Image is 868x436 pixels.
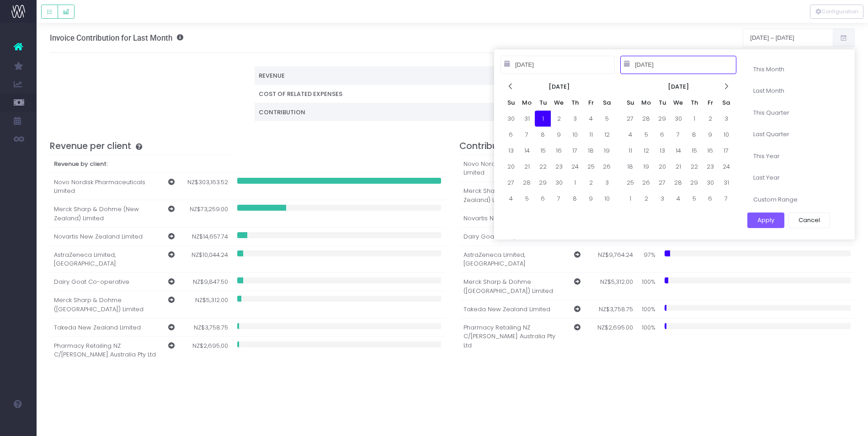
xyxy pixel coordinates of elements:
td: 30 [702,175,718,191]
td: Pharmacy Retailing NZ C/[PERSON_NAME] Australia Pty Ltd [50,336,164,363]
td: NZ$9,764.24 [589,245,638,273]
td: 29 [654,111,670,127]
td: 15 [686,143,702,159]
td: NZ$9,847.50 [183,273,233,291]
td: 6 [535,191,551,207]
img: images/default_profile_image.png [11,418,25,431]
th: NZ$398,309.36 [490,103,628,121]
td: 10 [599,191,615,207]
td: 25 [583,159,599,175]
td: 9 [551,127,567,143]
td: Merck Sharp & Dohme ([GEOGRAPHIC_DATA]) Limited [50,291,164,319]
td: Novo Nordisk Pharmaceuticals Limited [459,154,570,182]
td: Dairy Goat Co-operative [50,273,164,291]
th: [DATE] [638,79,718,95]
td: 8 [535,127,551,143]
td: NZ$5,312.00 [589,273,638,300]
td: 7 [519,127,535,143]
td: NZ$2,695.00 [589,318,638,354]
td: 31 [718,175,734,191]
td: 22 [535,159,551,175]
td: 12 [599,127,615,143]
button: Configuration [810,5,863,19]
h4: Revenue per client [50,141,446,151]
td: Novartis New Zealand Limited [50,227,164,245]
button: Apply [747,213,784,228]
td: 27 [654,175,670,191]
td: Merck Sharp & Dohme ([GEOGRAPHIC_DATA]) Limited [459,273,570,300]
li: Custom Range [747,191,843,208]
td: Takeda New Zealand Limited [50,318,164,336]
td: 11 [622,143,638,159]
td: 28 [670,175,686,191]
td: 12 [638,143,654,159]
td: 9 [702,127,718,143]
td: 1 [535,111,551,127]
td: 30 [503,111,519,127]
th: CONTRIBUTION [255,103,490,121]
td: 10 [567,127,583,143]
th: Fr [583,95,599,111]
td: 15 [535,143,551,159]
th: REVENUE [255,66,490,85]
th: NZ$422,737.75 [490,66,628,85]
td: 27 [622,111,638,127]
div: Vertical button group [810,5,863,19]
td: 18 [622,159,638,175]
td: 3 [567,111,583,127]
td: 13 [654,143,670,159]
th: NZ$24,428.39 [490,85,628,103]
div: Default button group [41,5,75,19]
li: Last Year [747,169,843,186]
td: Merck Sharp & Dohme (New Zealand) Limited [50,200,164,228]
td: 26 [638,175,654,191]
td: 22 [686,159,702,175]
td: 11 [583,127,599,143]
th: COST OF RELATED EXPENSES [255,85,490,103]
td: NZ$10,044.24 [183,245,233,273]
td: AstraZeneca Limited, [GEOGRAPHIC_DATA] [50,245,164,273]
td: 10 [718,127,734,143]
li: This Quarter [747,104,843,122]
td: 17 [718,143,734,159]
td: Pharmacy Retailing NZ C/[PERSON_NAME] Australia Pty Ltd [459,318,570,354]
td: 6 [702,191,718,207]
li: Last Quarter [747,126,843,143]
th: Fr [702,95,718,111]
td: 23 [702,159,718,175]
span: Invoice Contribution for Last Month [50,33,172,43]
td: 16 [702,143,718,159]
button: Cancel [788,213,830,228]
td: 14 [519,143,535,159]
td: 4 [503,191,519,207]
td: 31 [519,111,535,127]
td: 9 [583,191,599,207]
td: 24 [567,159,583,175]
td: 29 [686,175,702,191]
td: 5 [599,111,615,127]
td: 8 [567,191,583,207]
td: 100% [638,318,660,354]
td: 16 [551,143,567,159]
td: 30 [670,111,686,127]
td: 3 [599,175,615,191]
h4: Contribution per client [459,141,855,151]
th: Sa [718,95,734,111]
td: Dairy Goat Co-operative [459,227,570,245]
th: Su [503,95,519,111]
th: Tu [535,95,551,111]
td: 1 [567,175,583,191]
td: 5 [519,191,535,207]
td: 19 [638,159,654,175]
td: NZ$3,758.75 [589,300,638,318]
td: 8 [686,127,702,143]
td: 26 [599,159,615,175]
th: Mo [519,95,535,111]
td: 1 [622,191,638,207]
td: Merck Sharp & Dohme (New Zealand) Limited [459,182,570,209]
td: 14 [670,143,686,159]
li: This Year [747,148,843,165]
td: 25 [622,175,638,191]
li: This Month [747,61,843,78]
li: Last Month [747,82,843,100]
